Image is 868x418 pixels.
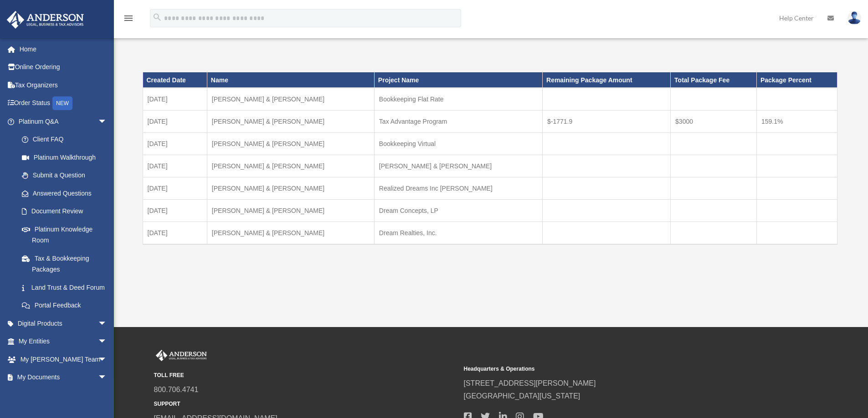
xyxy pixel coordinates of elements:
small: TOLL FREE [154,371,457,380]
img: Anderson Advisors Platinum Portal [4,11,87,29]
a: Order StatusNEW [6,94,121,113]
img: User Pic [847,11,861,25]
a: Digital Productsarrow_drop_down [6,314,121,332]
a: Online Learningarrow_drop_down [6,386,121,404]
img: Anderson Advisors Platinum Portal [154,350,209,362]
a: menu [123,16,134,24]
a: Platinum Q&Aarrow_drop_down [6,112,121,131]
th: Project Name [374,72,542,88]
td: [PERSON_NAME] & [PERSON_NAME] [207,200,374,222]
a: Home [6,40,121,58]
td: [DATE] [143,133,207,155]
span: arrow_drop_down [98,368,116,387]
a: Platinum Knowledge Room [13,220,121,249]
a: [GEOGRAPHIC_DATA][US_STATE] [464,392,580,400]
a: My [PERSON_NAME] Teamarrow_drop_down [6,350,121,368]
td: [DATE] [143,155,207,177]
a: 800.706.4741 [154,386,199,393]
span: arrow_drop_down [98,386,116,405]
td: $3000 [671,111,757,133]
small: SUPPORT [154,399,457,409]
a: Client FAQ [13,131,121,149]
a: Tax & Bookkeeping Packages [13,249,116,278]
a: Platinum Walkthrough [13,148,121,166]
span: arrow_drop_down [98,332,116,351]
td: Bookkeeping Virtual [374,133,542,155]
td: 159.1% [756,111,837,133]
td: [DATE] [143,111,207,133]
td: [PERSON_NAME] & [PERSON_NAME] [207,111,374,133]
td: Tax Advantage Program [374,111,542,133]
td: Dream Realties, Inc. [374,222,542,245]
td: [DATE] [143,177,207,200]
td: [PERSON_NAME] & [PERSON_NAME] [207,222,374,245]
a: Submit a Question [13,166,121,185]
td: Bookkeeping Flat Rate [374,88,542,111]
small: Headquarters & Operations [464,364,767,374]
td: [PERSON_NAME] & [PERSON_NAME] [207,88,374,111]
span: arrow_drop_down [98,350,116,369]
a: Online Ordering [6,58,121,76]
td: [DATE] [143,88,207,111]
span: arrow_drop_down [98,314,116,333]
a: Document Review [13,202,121,221]
a: Tax Organizers [6,76,121,94]
th: Total Package Fee [671,72,757,88]
td: $-1771.9 [543,111,671,133]
th: Created Date [143,72,207,88]
th: Name [207,72,374,88]
div: NEW [52,96,72,110]
td: [PERSON_NAME] & [PERSON_NAME] [207,177,374,200]
td: [PERSON_NAME] & [PERSON_NAME] [207,133,374,155]
td: [PERSON_NAME] & [PERSON_NAME] [207,155,374,177]
a: Land Trust & Deed Forum [13,278,121,297]
a: My Entitiesarrow_drop_down [6,332,121,351]
th: Package Percent [756,72,837,88]
td: Realized Dreams Inc [PERSON_NAME] [374,177,542,200]
a: Answered Questions [13,184,121,202]
i: menu [123,13,134,24]
a: Portal Feedback [13,297,121,315]
td: [DATE] [143,200,207,222]
td: Dream Concepts, LP [374,200,542,222]
a: My Documentsarrow_drop_down [6,368,121,387]
th: Remaining Package Amount [543,72,671,88]
i: search [152,12,162,22]
td: [DATE] [143,222,207,245]
td: [PERSON_NAME] & [PERSON_NAME] [374,155,542,177]
a: [STREET_ADDRESS][PERSON_NAME] [464,379,596,387]
span: arrow_drop_down [98,112,116,131]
